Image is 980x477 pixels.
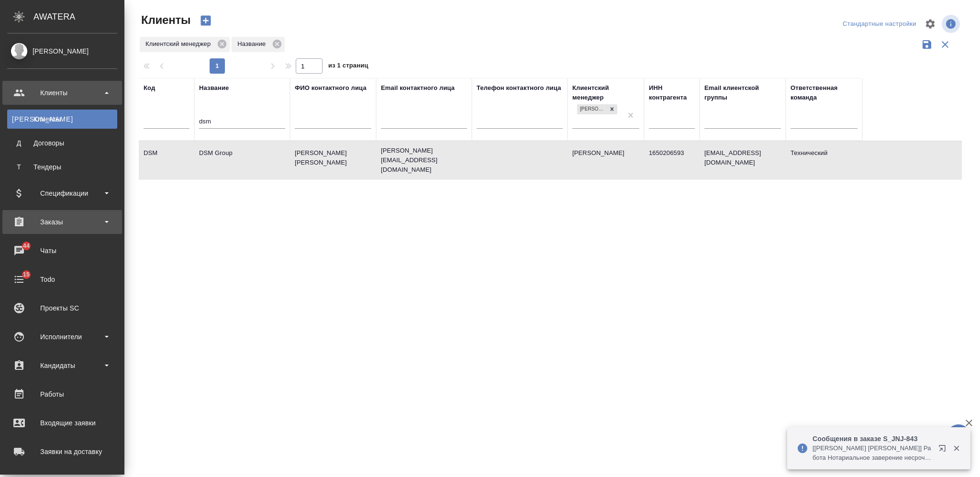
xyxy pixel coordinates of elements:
a: Заявки на доставку [2,440,122,464]
div: Клиенты [12,114,112,124]
td: DSM [139,144,194,177]
td: DSM Group [194,144,290,177]
button: Сбросить фильтры [936,35,954,54]
span: 44 [17,241,35,251]
div: Название [232,37,285,52]
td: 1650206593 [644,144,700,177]
p: [[PERSON_NAME] [PERSON_NAME]] Работа Нотариальное заверение несрочно. Назначено подразделение "Се... [813,444,932,463]
div: Никифорова Валерия [576,103,618,115]
div: Заказы [7,215,117,229]
td: [EMAIL_ADDRESS][DOMAIN_NAME] [700,144,786,177]
a: Работы [2,382,122,406]
button: Закрыть [947,444,966,453]
div: ИНН контрагента [649,83,695,102]
button: 🙏 [947,424,970,448]
div: Клиенты [7,86,117,100]
div: Чаты [7,244,117,258]
p: Сообщения в заказе S_JNJ-843 [813,434,932,444]
td: [PERSON_NAME] [568,144,644,177]
a: Проекты SC [2,296,122,320]
div: Телефон контактного лица [477,83,561,93]
button: Создать [194,12,217,29]
div: Исполнители [7,330,117,344]
span: Клиенты [139,12,190,28]
p: Клиентский менеджер [145,39,214,49]
div: Todo [7,272,117,287]
div: [PERSON_NAME] [7,46,117,56]
span: Настроить таблицу [919,12,942,35]
p: Название [237,39,269,49]
a: ДДоговоры [7,133,117,153]
div: ФИО контактного лица [295,83,367,93]
div: split button [840,17,919,32]
div: Email контактного лица [381,83,455,93]
div: Клиентский менеджер [140,37,230,52]
a: Входящие заявки [2,411,122,435]
div: Договоры [12,138,112,148]
a: ТТендеры [7,157,117,177]
div: Email клиентской группы [704,83,781,102]
div: Кандидаты [7,358,117,373]
div: Работы [7,387,117,401]
td: Технический [786,144,862,177]
div: Спецификации [7,186,117,200]
a: 15Todo [2,267,122,291]
span: Посмотреть информацию [942,15,962,33]
button: Сохранить фильтры [918,35,936,54]
div: Клиентский менеджер [572,83,639,102]
div: [PERSON_NAME] [577,104,607,114]
div: Заявки на доставку [7,444,117,459]
div: Название [199,83,229,93]
a: 44Чаты [2,239,122,263]
button: Открыть в новой вкладке [933,439,956,462]
div: Тендеры [12,162,112,172]
td: [PERSON_NAME] [PERSON_NAME] [290,144,376,177]
span: 15 [17,270,35,279]
div: Код [144,83,155,93]
div: Входящие заявки [7,416,117,430]
div: Ответственная команда [791,83,857,102]
div: Проекты SC [7,301,117,315]
a: [PERSON_NAME]Клиенты [7,110,117,129]
span: из 1 страниц [328,60,368,74]
p: [PERSON_NAME][EMAIL_ADDRESS][DOMAIN_NAME] [381,146,467,175]
div: AWATERA [33,7,124,26]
